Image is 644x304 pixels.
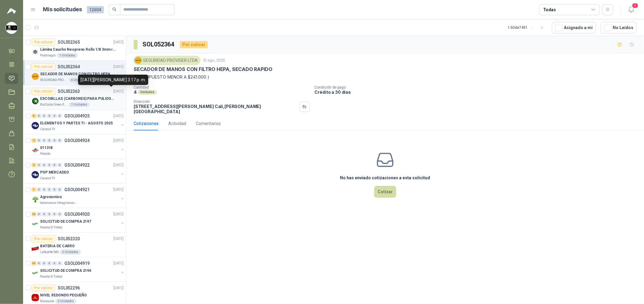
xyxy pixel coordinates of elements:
[37,261,41,265] div: 0
[113,211,124,217] p: [DATE]
[52,187,57,192] div: 0
[626,4,637,15] button: 4
[78,75,148,85] div: [DATE][PERSON_NAME] 3:17 p. m.
[134,74,637,80] p: (PRESUPUESTO MENOR A $241.000 )
[134,120,159,127] div: Cotizaciones
[40,194,62,200] p: Agronomico
[134,85,310,90] p: Cantidad
[23,233,126,257] a: Por cotizarSOL052320[DATE] Company LogoBATERIA DE CARROLafayette SAS2 Unidades
[58,89,80,93] p: SOL052363
[23,36,126,61] a: Por cotizarSOL052365[DATE] Company LogoLámina Caucho Neopreno Rollo 1/8 3mm rollo x 10MProdinagro...
[134,56,200,65] div: SEGURIDAD PROVISER LTDA
[40,243,75,249] p: BATERIA DE CARRO
[23,85,126,110] a: Por cotizarSOL052363[DATE] Company LogoESCOBILLAS (CARBONES) PARA PULIDORA DEWALTBioCosta Green E...
[32,163,36,167] div: 4
[32,269,39,277] img: Company Logo
[40,274,62,279] p: Panela El Trébol
[40,78,67,83] p: SEGURIDAD PROVISER LTDA
[42,212,46,216] div: 0
[32,211,125,230] a: 10 0 0 0 0 0 GSOL004920[DATE] Company LogoSOLICITUD DE COMPRA 2197Panela El Trébol
[315,85,642,90] p: Condición de pago
[37,212,41,216] div: 0
[52,114,57,118] div: 0
[64,212,90,216] p: GSOL004920
[32,171,39,178] img: Company Logo
[47,163,52,167] div: 0
[40,225,62,230] p: Panela El Trébol
[57,114,62,118] div: 0
[113,162,124,168] p: [DATE]
[112,7,117,12] span: search
[113,39,124,45] p: [DATE]
[543,6,556,13] div: Todas
[40,120,113,126] p: ELEMENTOS Y PARTES TI - AGOSTO 2025
[508,23,547,32] div: 1 - 50 de 7491
[113,285,124,291] p: [DATE]
[180,41,208,48] div: Por cotizar
[60,250,81,255] div: 2 Unidades
[37,187,41,192] div: 0
[134,100,297,104] p: Dirección
[32,261,36,265] div: 22
[552,22,596,33] button: Asignado a mi
[40,96,116,102] p: ESCOBILLAS (CARBONES) PARA PULIDORA DEWALT
[601,22,637,33] button: No Leídos
[134,90,137,95] p: 4
[57,53,78,58] div: 1 Unidades
[32,212,36,216] div: 10
[47,187,52,192] div: 0
[40,53,56,58] p: Prodinagro
[32,186,125,205] a: 1 0 0 0 0 0 GSOL004921[DATE] Company LogoAgronomicoSalamanca Oleaginosas SAS
[32,48,39,56] img: Company Logo
[47,261,52,265] div: 0
[32,112,125,132] a: 6 0 0 0 0 0 GSOL004925[DATE] Company LogoELEMENTOS Y PARTES TI - AGOSTO 2025Caracol TV
[32,63,55,70] div: Por cotizar
[32,294,39,301] img: Company Logo
[58,237,80,241] p: SOL052320
[113,64,124,70] p: [DATE]
[32,122,39,129] img: Company Logo
[52,163,57,167] div: 0
[40,102,67,107] p: BioCosta Green Energy S.A.S
[57,163,62,167] div: 0
[37,114,41,118] div: 0
[57,138,62,143] div: 0
[42,187,46,192] div: 0
[52,261,57,265] div: 0
[32,161,125,181] a: 4 0 0 0 0 0 GSOL004922[DATE] Company LogoPOP MERCADEOCaracol TV
[40,145,53,151] p: 011318
[64,261,90,265] p: GSOL004919
[40,71,116,77] p: SECADOR DE MANOS CON FILTRO HEPA, SECADO RAPIDO
[6,22,17,34] img: Company Logo
[32,235,55,242] div: Por cotizar
[40,201,78,205] p: Salamanca Oleaginosas SAS
[142,40,175,49] h3: SOL052364
[69,102,90,107] div: 1 Unidades
[47,138,52,143] div: 0
[632,3,639,8] span: 4
[40,127,55,132] p: Caracol TV
[113,89,124,94] p: [DATE]
[40,170,69,175] p: POP MERCADEO
[23,61,126,85] a: Por cotizarSOL052364[DATE] Company LogoSECADOR DE MANOS CON FILTRO HEPA, SECADO RAPIDOSEGURIDAD P...
[315,90,642,95] p: Crédito a 30 días
[40,151,50,156] p: Patojito
[42,114,46,118] div: 0
[37,138,41,143] div: 0
[32,88,55,95] div: Por cotizar
[87,6,104,13] span: 12604
[64,187,90,192] p: GSOL004921
[32,187,36,192] div: 1
[52,212,57,216] div: 0
[58,40,80,44] p: SOL052365
[58,65,80,69] p: SOL052364
[40,292,87,298] p: NIVEL REDONDO PEQUEÑO
[64,114,90,118] p: GSOL004925
[64,138,90,143] p: GSOL004924
[135,57,142,64] img: Company Logo
[47,212,52,216] div: 0
[32,137,125,156] a: 2 0 0 0 0 0 GSOL004924[DATE] Company Logo011318Patojito
[32,39,55,46] div: Por cotizar
[40,176,55,181] p: Caracol TV
[113,261,124,266] p: [DATE]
